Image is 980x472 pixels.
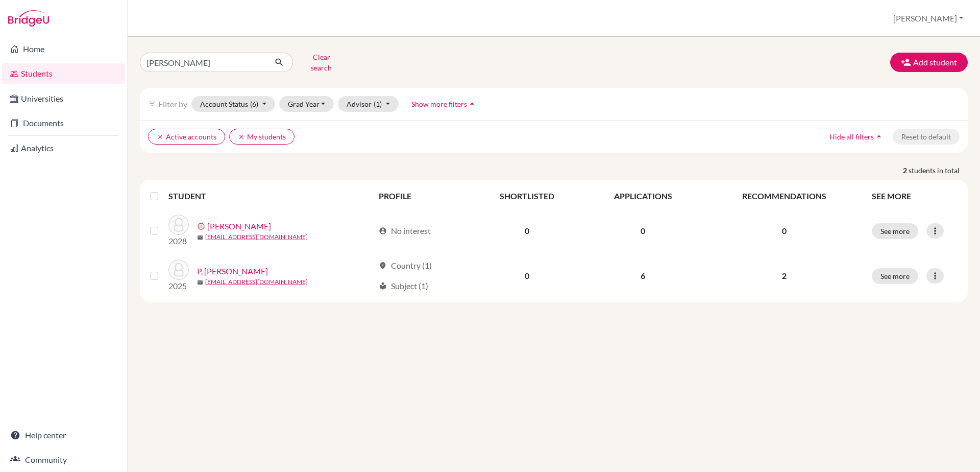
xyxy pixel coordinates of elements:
[168,184,373,208] th: STUDENT
[471,253,583,298] td: 0
[379,225,431,237] div: No interest
[909,165,968,176] span: students in total
[197,222,207,230] span: error_outline
[890,53,968,72] button: Add student
[168,259,189,280] img: P, Sidharth
[373,184,471,208] th: PROFILE
[148,129,225,145] button: clearActive accounts
[583,184,702,208] th: APPLICATIONS
[279,96,334,112] button: Grad Year
[191,96,275,112] button: Account Status(6)
[709,270,860,282] p: 2
[197,279,203,286] span: mail
[583,208,702,253] td: 0
[140,53,266,72] input: Find student by name...
[168,235,189,247] p: 2028
[2,113,125,133] a: Documents
[168,215,189,235] img: Gopinath, Sidharth
[250,100,258,108] span: (6)
[374,100,382,108] span: (1)
[889,9,968,28] button: [PERSON_NAME]
[379,262,387,270] span: location_on
[866,184,964,208] th: SEE MORE
[293,49,350,76] button: Clear search
[709,225,860,237] p: 0
[467,99,477,109] i: arrow_drop_up
[197,234,203,241] span: mail
[379,282,387,290] span: local_library
[2,39,125,59] a: Home
[471,208,583,253] td: 0
[148,100,156,108] i: filter_list
[2,425,125,445] a: Help center
[379,280,428,292] div: Subject (1)
[338,96,399,112] button: Advisor(1)
[411,100,467,108] span: Show more filters
[2,450,125,470] a: Community
[379,259,432,272] div: Country (1)
[471,184,583,208] th: SHORTLISTED
[229,129,295,145] button: clearMy students
[872,268,918,284] button: See more
[207,220,271,232] a: [PERSON_NAME]
[157,133,164,140] i: clear
[903,165,909,176] strong: 2
[379,227,387,235] span: account_circle
[403,96,486,112] button: Show more filtersarrow_drop_up
[2,63,125,84] a: Students
[893,129,960,145] button: Reset to default
[168,280,189,292] p: 2025
[821,129,893,145] button: Hide all filtersarrow_drop_up
[158,99,187,109] span: Filter by
[2,138,125,158] a: Analytics
[197,265,268,277] a: P, [PERSON_NAME]
[238,133,245,140] i: clear
[583,253,702,298] td: 6
[8,10,49,27] img: Bridge-U
[872,223,918,239] button: See more
[205,277,308,287] a: [EMAIL_ADDRESS][DOMAIN_NAME]
[874,131,884,141] i: arrow_drop_up
[2,88,125,109] a: Universities
[205,232,308,242] a: [EMAIL_ADDRESS][DOMAIN_NAME]
[703,184,866,208] th: RECOMMENDATIONS
[829,132,874,141] span: Hide all filters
